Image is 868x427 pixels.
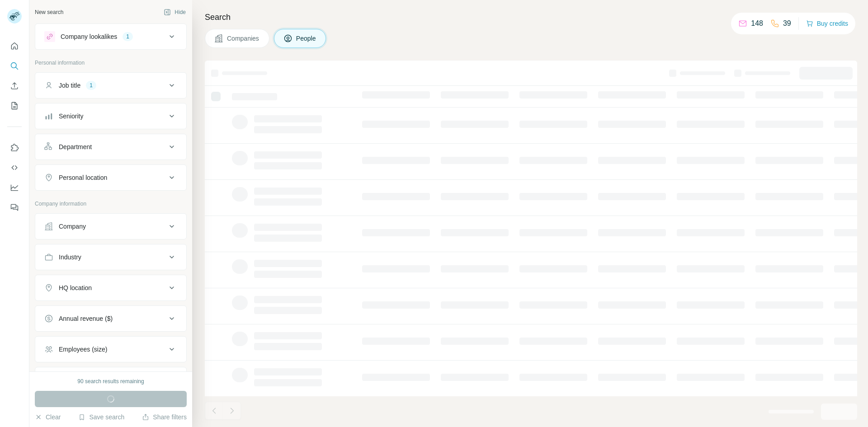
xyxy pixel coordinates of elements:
div: 90 search results remaining [77,377,144,385]
div: Annual revenue ($) [59,314,113,323]
button: Quick start [7,38,22,54]
div: 1 [123,33,133,41]
button: Use Surfe API [7,160,22,176]
div: Company [59,222,86,231]
button: Industry [35,246,186,268]
p: Personal information [35,59,187,67]
button: Department [35,136,186,158]
h4: Search [205,11,857,23]
button: Use Surfe on LinkedIn [7,140,22,156]
div: 1 [86,81,96,89]
p: Company information [35,200,187,208]
div: Company lookalikes [61,32,117,41]
div: Employees (size) [59,345,107,354]
button: Technologies [35,369,186,391]
button: Job title1 [35,75,186,96]
span: People [296,34,317,43]
button: Company [35,216,186,237]
button: Share filters [142,413,187,422]
button: Search [7,58,22,74]
button: Dashboard [7,179,22,196]
button: Hide [157,5,192,19]
div: Department [59,142,92,151]
button: Company lookalikes1 [35,26,186,47]
div: Seniority [59,112,83,121]
div: HQ location [59,283,92,292]
button: Feedback [7,199,22,216]
button: Employees (size) [35,338,186,360]
p: 148 [751,18,763,29]
button: Save search [78,413,124,422]
button: Clear [35,413,61,422]
button: HQ location [35,277,186,299]
button: My lists [7,98,22,114]
div: Industry [59,253,81,262]
button: Enrich CSV [7,78,22,94]
div: Job title [59,81,80,90]
button: Personal location [35,167,186,188]
p: 39 [783,18,791,29]
button: Buy credits [806,17,848,30]
span: Companies [227,34,260,43]
div: Personal location [59,173,107,182]
div: New search [35,8,63,16]
button: Annual revenue ($) [35,308,186,329]
button: Seniority [35,105,186,127]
